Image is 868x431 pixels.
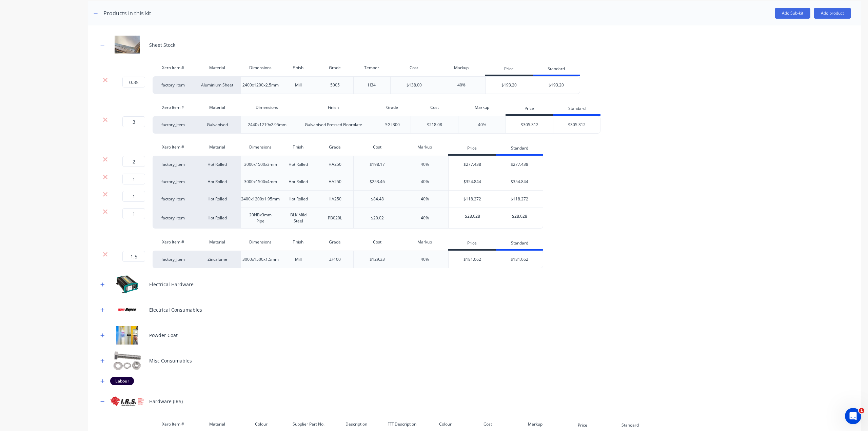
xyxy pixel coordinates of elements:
[449,156,496,173] div: $277.438
[193,235,241,249] div: Material
[153,76,193,94] div: factory_item
[153,140,193,154] div: Xero Item #
[318,195,352,203] div: HA250
[449,173,496,190] div: $354.844
[496,156,543,173] div: $277.438
[370,161,385,168] div: $198.17
[299,120,368,129] div: Galvanised Pressed Floorplate
[401,235,448,249] div: Markup
[496,142,543,156] div: Standard
[149,398,183,405] div: Hardware (IRS)
[353,235,401,249] div: Cost
[193,156,241,173] div: Hot Rolled
[421,215,429,221] div: 40%
[149,281,194,288] div: Electrical Hardware
[110,300,144,319] img: Electrical Consumables
[421,256,429,262] div: 40%
[293,101,374,114] div: Finish
[370,256,385,262] div: $129.33
[237,255,284,264] div: 3000x1500x1.5mm
[401,140,448,154] div: Markup
[110,392,144,411] img: Hardware (IRS)
[411,101,458,114] div: Cost
[241,101,293,114] div: Dimensions
[193,76,241,94] div: Aluminium Sheet
[458,101,506,114] div: Markup
[390,61,438,75] div: Cost
[237,81,284,90] div: 2400x1200x2.5mm
[448,237,496,251] div: Price
[122,251,145,262] input: ?
[355,81,389,90] div: H34
[241,235,280,249] div: Dimensions
[496,208,543,225] div: $28.028
[449,208,496,225] div: $28.028
[449,191,496,208] div: $118.272
[153,417,193,431] div: Xero Item #
[122,208,145,219] input: ?
[193,116,241,134] div: Galvanised
[281,177,315,186] div: Hot Rolled
[193,417,241,431] div: Material
[317,235,354,249] div: Grade
[281,160,315,169] div: Hot Rolled
[280,140,317,154] div: Finish
[193,61,241,75] div: Material
[511,417,559,431] div: Markup
[318,160,352,169] div: HA250
[775,8,810,19] button: Add Sub-kit
[149,306,202,313] div: Electrical Consumables
[814,8,851,19] button: Add product
[110,275,144,294] img: Electrical Hardware
[281,211,315,226] div: BLK Mild Steel
[103,9,151,17] div: Products in this kit
[110,326,144,345] img: Powder Coat
[122,77,145,87] input: ?
[153,156,193,173] div: factory_item
[496,173,543,190] div: $354.844
[533,77,580,94] div: $193.20
[149,332,178,339] div: Powder Coat
[193,251,241,268] div: Zincalume
[241,417,281,431] div: Colour
[317,140,354,154] div: Grade
[281,195,315,203] div: Hot Rolled
[239,160,282,169] div: 3000x1500x3mm
[281,417,336,431] div: Supplier Part No.
[438,61,485,75] div: Markup
[318,81,352,90] div: 5005
[317,61,354,75] div: Grade
[122,156,145,167] input: ?
[353,140,401,154] div: Cost
[464,417,511,431] div: Cost
[478,122,486,128] div: 40%
[193,173,241,191] div: Hot Rolled
[193,101,241,114] div: Material
[122,191,145,202] input: ?
[375,120,409,129] div: SGL300
[449,251,496,268] div: $181.062
[407,82,422,88] div: $138.00
[553,116,600,133] div: $305.312
[239,177,282,186] div: 3000x1500x4mm
[553,102,600,116] div: Standard
[242,120,292,129] div: 2440x1219x2.95mm
[371,215,384,221] div: $20.02
[153,116,193,134] div: factory_item
[318,177,352,186] div: HA250
[318,255,352,264] div: ZF100
[421,196,429,202] div: 40%
[859,408,864,413] span: 1
[421,161,429,168] div: 40%
[153,235,193,249] div: Xero Item #
[370,179,385,185] div: $253.46
[110,36,144,54] img: Sheet Stock
[496,237,543,251] div: Standard
[281,81,315,90] div: Mill
[241,61,280,75] div: Dimensions
[427,122,442,128] div: $218.08
[149,357,192,364] div: Misc Consumables
[122,174,145,184] input: ?
[448,142,496,156] div: Price
[153,251,193,268] div: factory_item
